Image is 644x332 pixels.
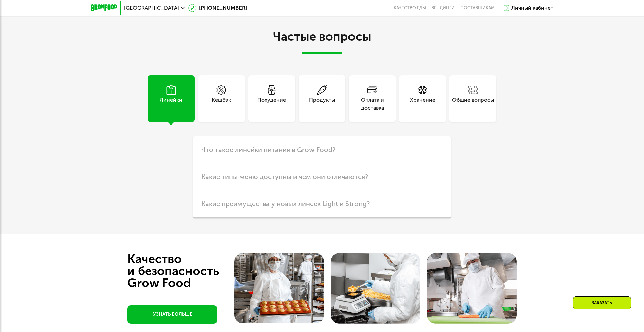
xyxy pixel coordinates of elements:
[201,173,368,181] span: Какие типы меню доступны и чем они отличаются?
[349,96,396,112] div: Оплата и доставка
[134,30,510,54] h2: Частые вопросы
[160,96,182,112] div: Линейки
[394,5,426,11] a: Качество еды
[460,5,495,11] div: поставщикам
[127,253,244,289] div: Качество и безопасность Grow Food
[511,4,553,12] div: Личный кабинет
[410,96,435,112] div: Хранение
[212,96,231,112] div: Кешбэк
[452,96,494,112] div: Общие вопросы
[188,4,247,12] a: [PHONE_NUMBER]
[573,296,631,309] div: Заказать
[257,96,286,112] div: Похудение
[124,5,179,11] span: [GEOGRAPHIC_DATA]
[201,146,335,154] span: Что такое линейки питания в Grow Food?
[309,96,335,112] div: Продукты
[431,5,455,11] a: Вендинги
[127,305,217,324] a: УЗНАТЬ БОЛЬШЕ
[201,200,370,208] span: Какие преимущества у новых линеек Light и Strong?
